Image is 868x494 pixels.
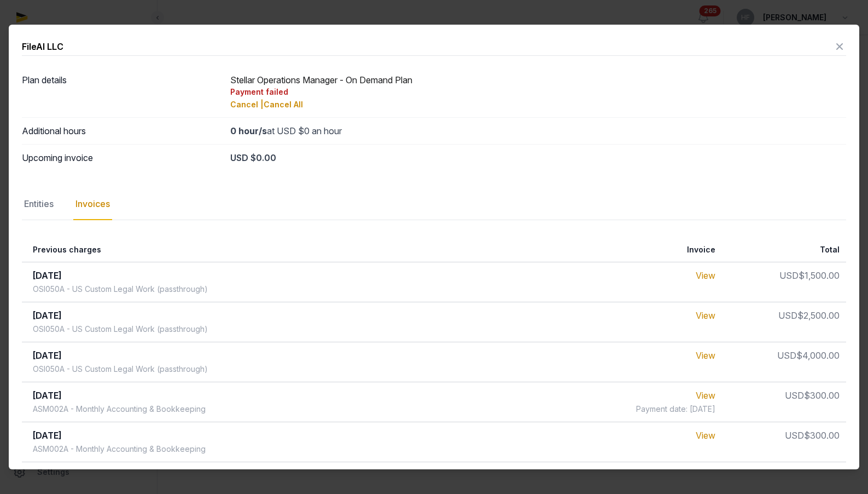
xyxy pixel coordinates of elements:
[22,151,222,164] dt: Upcoming invoice
[777,350,796,361] span: USD
[73,188,112,220] div: Invoices
[33,444,206,455] div: ASM002A - Monthly Accounting & Bookkeeping
[804,430,840,441] span: $300.00
[230,125,267,136] strong: 0 hour/s
[797,310,840,321] span: $2,500.00
[33,364,208,375] div: OSI050A - US Custom Legal Work (passthrough)
[230,87,846,97] div: Payment failed
[799,270,840,281] span: $1,500.00
[785,390,804,401] span: USD
[696,270,715,281] a: View
[33,324,208,335] div: OSI050A - US Custom Legal Work (passthrough)
[696,350,715,361] a: View
[22,124,222,137] dt: Additional hours
[264,100,303,109] span: Cancel All
[230,100,264,109] span: Cancel |
[33,404,206,415] div: ASM002A - Monthly Accounting & Bookkeeping
[33,310,62,321] span: [DATE]
[804,390,840,401] span: $300.00
[696,390,715,401] a: View
[22,238,548,262] th: Previous charges
[33,430,62,441] span: [DATE]
[230,73,846,111] div: Stellar Operations Manager - On Demand Plan
[636,404,715,415] span: Payment date: [DATE]
[696,310,715,321] a: View
[548,238,722,262] th: Invoice
[22,188,56,220] div: Entities
[722,238,846,262] th: Total
[796,350,840,361] span: $4,000.00
[230,124,846,137] div: at USD $0 an hour
[22,188,846,220] nav: Tabs
[22,73,222,111] dt: Plan details
[230,151,846,164] div: USD $0.00
[778,310,797,321] span: USD
[33,284,208,295] div: OSI050A - US Custom Legal Work (passthrough)
[696,430,715,441] a: View
[779,270,799,281] span: USD
[22,40,63,53] div: FileAI LLC
[33,390,62,401] span: [DATE]
[33,270,62,281] span: [DATE]
[33,350,62,361] span: [DATE]
[785,430,804,441] span: USD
